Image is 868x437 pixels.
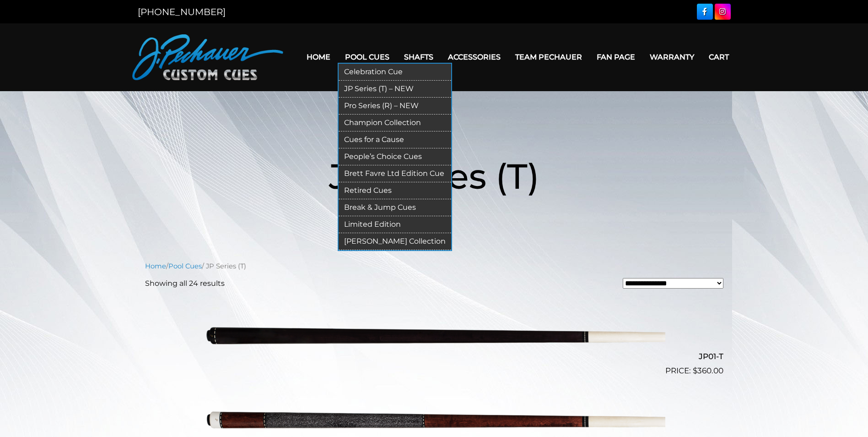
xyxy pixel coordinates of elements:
[693,366,697,375] span: $
[338,45,397,69] a: Pool Cues
[145,261,723,271] nav: Breadcrumb
[339,131,451,148] a: Cues for a Cause
[339,148,451,165] a: People’s Choice Cues
[339,81,451,98] a: JP Series (T) – NEW
[339,165,451,182] a: Brett Favre Ltd Edition Cue
[145,278,225,289] p: Showing all 24 results
[589,45,642,69] a: Fan Page
[693,366,723,375] bdi: 360.00
[441,45,508,69] a: Accessories
[339,98,451,115] a: Pro Series (R) – NEW
[642,45,701,69] a: Warranty
[299,45,338,69] a: Home
[138,6,226,17] a: [PHONE_NUMBER]
[145,348,723,365] h2: JP01-T
[623,278,723,289] select: Shop order
[339,216,451,233] a: Limited Edition
[339,182,451,199] a: Retired Cues
[145,296,723,377] a: JP01-T $360.00
[397,45,441,69] a: Shafts
[132,34,283,80] img: Pechauer Custom Cues
[701,45,736,69] a: Cart
[203,296,665,373] img: JP01-T
[339,233,451,250] a: [PERSON_NAME] Collection
[339,64,451,81] a: Celebration Cue
[508,45,589,69] a: Team Pechauer
[168,262,202,270] a: Pool Cues
[145,262,166,270] a: Home
[339,199,451,216] a: Break & Jump Cues
[339,115,451,131] a: Champion Collection
[329,155,539,197] span: JP Series (T)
